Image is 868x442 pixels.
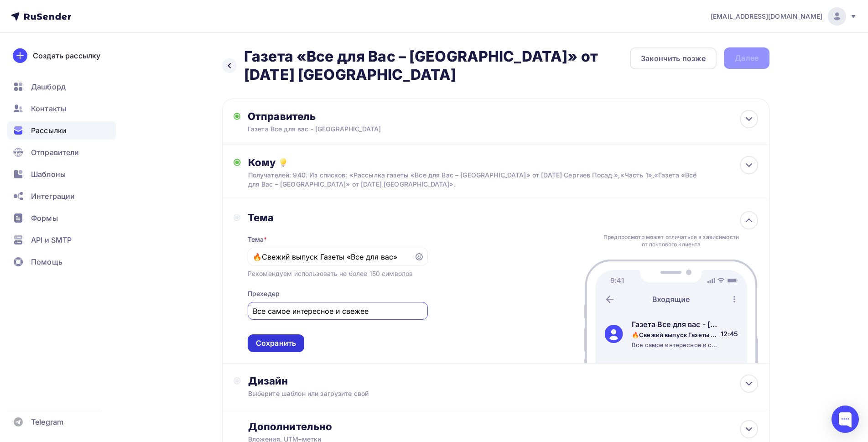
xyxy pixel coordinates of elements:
[248,110,445,123] div: Отправитель
[31,191,75,202] span: Интеграции
[601,234,742,248] div: Предпросмотр может отличаться в зависимости от почтового клиента
[632,319,717,330] div: Газета Все для вас - [GEOGRAPHIC_DATA]
[31,81,66,92] span: Дашборд
[253,251,409,262] input: Укажите тему письма
[7,121,116,140] a: Рассылки
[31,169,66,180] span: Шаблоны
[7,78,116,96] a: Дашборд
[244,47,630,84] h2: Газета «Все для Вас – [GEOGRAPHIC_DATA]» от [DATE] [GEOGRAPHIC_DATA]
[248,374,758,387] div: Дизайн
[641,53,706,64] div: Закончить позже
[248,156,758,169] div: Кому
[248,420,758,433] div: Дополнительно
[256,338,296,348] div: Сохранить
[248,171,707,189] div: Получателей: 940. Из списков: «Рассылка газеты «Все для Вас – [GEOGRAPHIC_DATA]» от [DATE] Сергие...
[248,289,280,298] div: Прехедер
[31,147,79,158] span: Отправители
[31,103,66,114] span: Контакты
[7,143,116,161] a: Отправители
[248,211,428,224] div: Тема
[31,234,72,245] span: API и SMTP
[248,389,707,398] div: Выберите шаблон или загрузите свой
[7,165,116,183] a: Шаблоны
[31,416,63,427] span: Telegram
[31,213,58,224] span: Формы
[248,269,413,278] div: Рекомендуем использовать не более 150 символов
[632,341,717,349] div: Все самое интересное и свежее
[33,50,100,61] div: Создать рассылку
[7,209,116,227] a: Формы
[711,12,822,21] span: [EMAIL_ADDRESS][DOMAIN_NAME]
[721,329,738,338] div: 12:45
[31,256,62,267] span: Помощь
[248,125,426,134] div: Газета Все для вас - [GEOGRAPHIC_DATA]
[31,125,67,136] span: Рассылки
[711,7,857,26] a: [EMAIL_ADDRESS][DOMAIN_NAME]
[248,235,267,244] div: Тема
[7,99,116,118] a: Контакты
[632,331,717,339] div: 🔥Свежий выпуск Газеты «Все для вас»
[253,306,422,317] input: Текст, который будут видеть подписчики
